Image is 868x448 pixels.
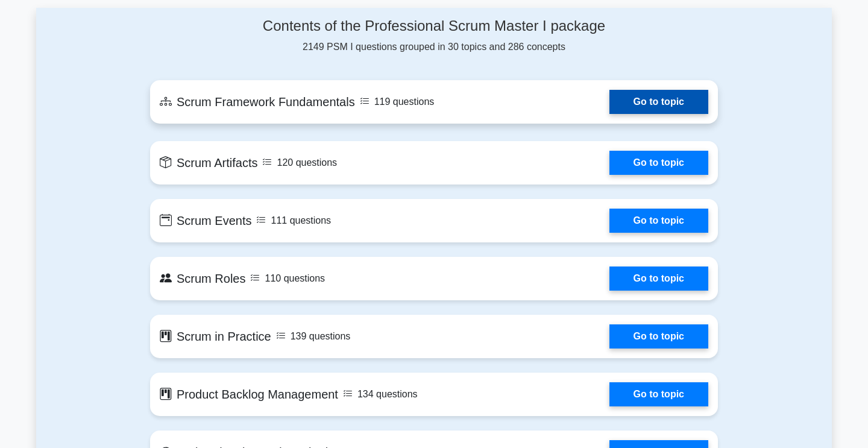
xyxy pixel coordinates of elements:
[609,90,708,114] a: Go to topic
[609,382,708,406] a: Go to topic
[609,151,708,175] a: Go to topic
[150,17,718,54] div: 2149 PSM I questions grouped in 30 topics and 286 concepts
[609,209,708,233] a: Go to topic
[609,324,708,349] a: Go to topic
[609,267,708,291] a: Go to topic
[150,17,718,35] h4: Contents of the Professional Scrum Master I package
